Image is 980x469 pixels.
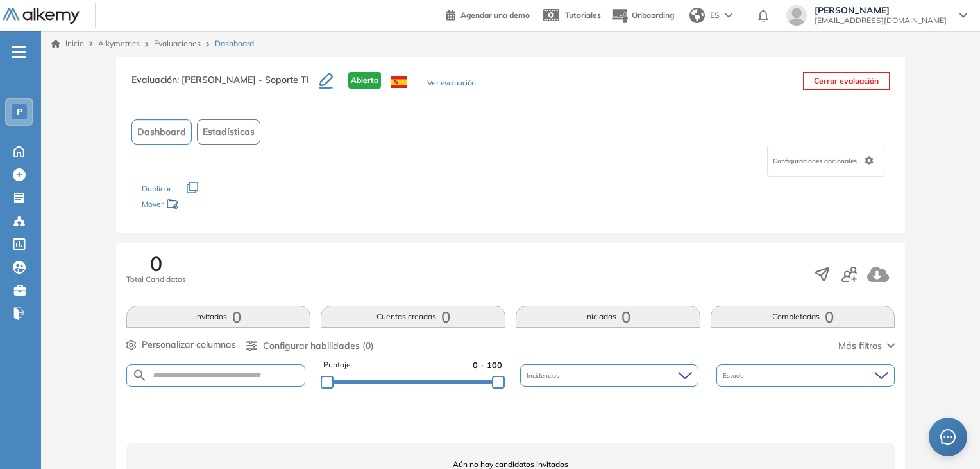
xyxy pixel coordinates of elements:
span: Abierta [348,72,381,89]
a: Agendar una demo [446,6,530,22]
span: Total Candidatos [126,274,186,285]
span: Personalizar columnas [142,338,236,351]
span: ES [710,10,720,21]
button: Iniciadas0 [516,306,700,328]
span: Tutoriales [565,10,601,20]
a: Evaluaciones [154,39,201,48]
span: [EMAIL_ADDRESS][DOMAIN_NAME] [815,15,947,26]
span: Alkymetrics [98,39,140,48]
span: Estadísticas [203,125,255,139]
span: Incidencias [527,371,562,380]
span: Configuraciones opcionales [773,156,859,166]
button: Ver evaluación [427,77,476,91]
button: Configurar habilidades (0) [246,339,374,353]
img: ESP [391,76,407,88]
button: Dashboard [131,119,192,145]
span: Configurar habilidades (0) [263,339,374,353]
button: Cuentas creadas0 [321,306,505,328]
span: [PERSON_NAME] [815,5,947,15]
span: : [PERSON_NAME] - Soporte TI [177,74,309,85]
button: Onboarding [611,2,674,30]
span: Más filtros [838,339,882,353]
button: Invitados0 [126,306,311,328]
div: Configuraciones opcionales [767,145,884,177]
img: arrow [725,13,732,18]
button: Completadas0 [711,306,895,328]
button: Estadísticas [197,119,260,145]
img: world [689,8,705,23]
span: 0 - 100 [473,359,502,371]
div: Estado [716,364,895,387]
span: Estado [723,371,747,380]
span: message [940,429,956,445]
a: Inicio [51,38,84,49]
img: SEARCH_ALT [132,367,148,384]
h3: Evaluación [131,72,319,99]
div: Mover [142,193,270,217]
span: Dashboard [137,125,186,139]
span: Dashboard [215,38,254,49]
button: Más filtros [838,339,895,353]
span: Duplicar [142,184,171,193]
span: Puntaje [323,359,351,371]
div: Incidencias [520,364,698,387]
span: Onboarding [632,10,674,20]
span: P [17,107,22,117]
button: Cerrar evaluación [803,72,890,90]
span: 0 [150,253,162,274]
img: Logo [3,8,80,24]
button: Personalizar columnas [126,338,236,351]
span: Agendar una demo [460,10,530,20]
i: - [12,51,26,53]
